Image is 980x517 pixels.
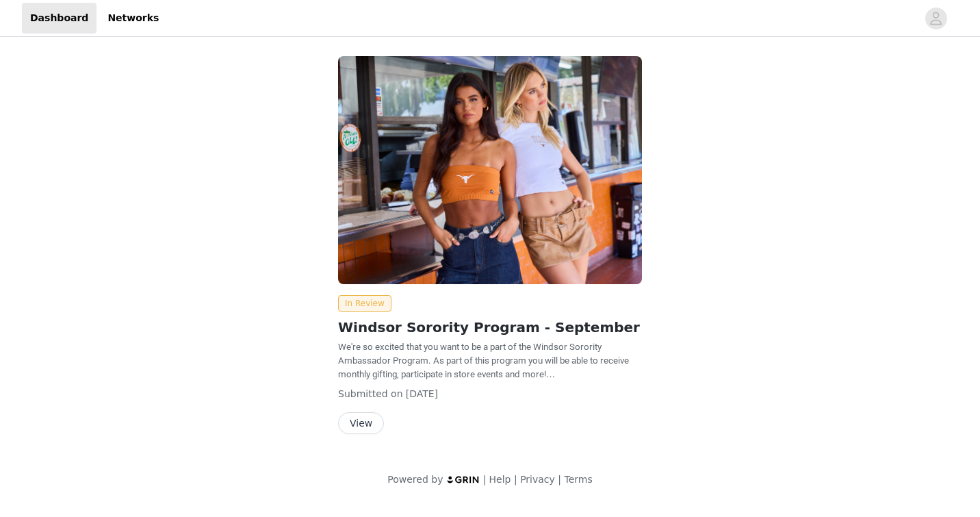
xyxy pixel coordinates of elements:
a: Help [489,474,511,485]
span: In Review [338,295,391,312]
div: avatar [929,8,942,29]
img: Windsor [338,56,642,284]
img: logo [446,475,480,484]
span: | [483,474,487,485]
button: View [338,412,384,434]
a: Privacy [520,474,555,485]
a: View [338,418,384,429]
span: We're so excited that you want to be a part of the Windsor Sorority Ambassador Program. As part o... [338,342,629,379]
span: | [558,474,561,485]
a: Networks [99,3,167,34]
span: | [514,474,517,485]
h2: Windsor Sorority Program - September [338,317,642,338]
a: Terms [564,474,592,485]
a: Dashboard [22,3,96,34]
span: [DATE] [406,388,438,399]
span: Powered by [387,474,443,485]
span: Submitted on [338,388,403,399]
